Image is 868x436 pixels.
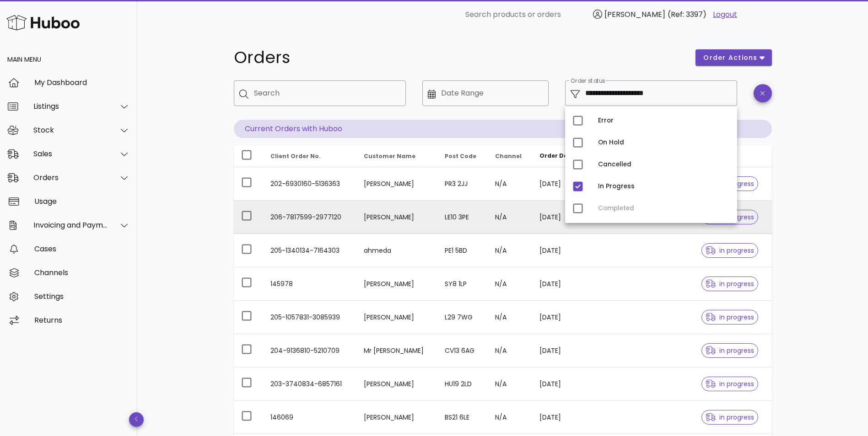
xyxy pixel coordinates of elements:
[488,401,533,434] td: N/A
[598,139,730,146] div: On Hold
[263,401,357,434] td: 146069
[495,152,522,160] span: Channel
[33,126,108,134] div: Stock
[437,201,487,234] td: LE10 3PE
[34,245,130,253] div: Cases
[703,53,758,63] span: order actions
[263,267,357,301] td: 145978
[532,334,595,367] td: [DATE]
[34,268,130,277] div: Channels
[33,102,108,111] div: Listings
[34,78,130,87] div: My Dashboard
[263,301,357,334] td: 205-1057831-3085939
[437,301,487,334] td: L29 7WG
[356,234,437,267] td: ahmeda
[356,401,437,434] td: [PERSON_NAME]
[234,49,685,66] h1: Orders
[488,201,533,234] td: N/A
[532,145,595,167] th: Order Date: Sorted descending. Activate to remove sorting.
[356,167,437,201] td: [PERSON_NAME]
[263,334,357,367] td: 204-9136810-5210709
[437,367,487,401] td: HU19 2LD
[437,234,487,267] td: PE1 5BD
[356,301,437,334] td: [PERSON_NAME]
[356,145,437,167] th: Customer Name
[532,167,595,201] td: [DATE]
[695,49,771,66] button: order actions
[604,9,665,20] span: [PERSON_NAME]
[34,197,130,206] div: Usage
[437,145,487,167] th: Post Code
[706,247,754,254] span: in progress
[488,367,533,401] td: N/A
[668,9,706,20] span: (Ref: 3397)
[713,9,737,20] a: Logout
[532,267,595,301] td: [DATE]
[532,201,595,234] td: [DATE]
[356,367,437,401] td: [PERSON_NAME]
[488,267,533,301] td: N/A
[488,334,533,367] td: N/A
[437,267,487,301] td: SY8 1LP
[263,167,357,201] td: 202-6930160-5136363
[6,13,80,32] img: Huboo Logo
[263,367,357,401] td: 203-3740834-6857161
[270,152,321,160] span: Client Order No.
[532,234,595,267] td: [DATE]
[34,292,130,301] div: Settings
[706,281,754,287] span: in progress
[706,381,754,387] span: in progress
[263,201,357,234] td: 206-7817599-2977120
[263,145,357,167] th: Client Order No.
[34,316,130,324] div: Returns
[263,234,357,267] td: 205-1340134-7164303
[356,334,437,367] td: Mr [PERSON_NAME]
[445,152,476,160] span: Post Code
[532,301,595,334] td: [DATE]
[33,221,108,229] div: Invoicing and Payments
[598,161,730,168] div: Cancelled
[364,152,415,160] span: Customer Name
[437,167,487,201] td: PR3 2JJ
[532,401,595,434] td: [DATE]
[706,314,754,320] span: in progress
[356,201,437,234] td: [PERSON_NAME]
[571,78,605,85] label: Order status
[706,347,754,354] span: in progress
[488,145,533,167] th: Channel
[437,401,487,434] td: BS21 6LE
[356,267,437,301] td: [PERSON_NAME]
[437,334,487,367] td: CV13 6AG
[532,367,595,401] td: [DATE]
[598,183,730,190] div: In Progress
[234,120,772,138] p: Current Orders with Huboo
[488,167,533,201] td: N/A
[488,234,533,267] td: N/A
[598,117,730,124] div: Error
[706,414,754,420] span: in progress
[33,173,108,182] div: Orders
[33,149,108,158] div: Sales
[488,301,533,334] td: N/A
[539,152,574,160] span: Order Date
